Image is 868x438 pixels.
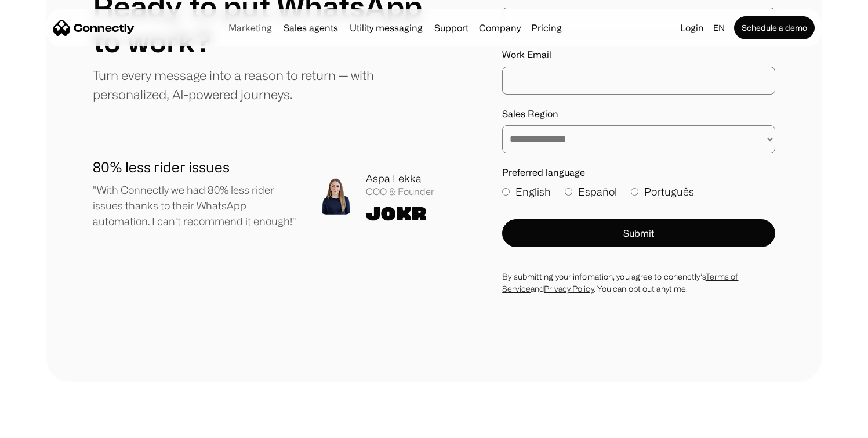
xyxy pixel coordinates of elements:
[734,16,815,39] a: Schedule a demo
[502,167,775,178] label: Preferred language
[544,284,593,293] a: Privacy Policy
[502,49,775,60] label: Work Email
[502,270,775,295] div: By submitting your infomation, you agree to conenctly’s and . You can opt out anytime.
[475,20,524,36] div: Company
[279,23,343,32] a: Sales agents
[345,23,427,32] a: Utility messaging
[366,186,434,197] div: COO & Founder
[526,23,566,32] a: Pricing
[93,66,434,104] p: Turn every message into a reason to return — with personalized, AI-powered journeys.
[93,182,297,229] p: "With Connectly we had 80% less rider issues thanks to their WhatsApp automation. I can't recomme...
[565,188,572,196] input: Español
[224,23,277,32] a: Marketing
[12,417,70,434] aside: Language selected: English
[565,184,617,200] label: Español
[675,20,709,36] a: Login
[502,188,510,196] input: English
[713,20,725,36] div: en
[430,23,473,32] a: Support
[502,272,738,293] a: Terms of Service
[93,157,297,178] h1: 80% less rider issues
[502,108,775,120] label: Sales Region
[709,20,732,36] div: en
[479,20,521,36] div: Company
[631,184,694,200] label: Português
[366,171,434,186] div: Aspa Lekka
[502,184,551,200] label: English
[631,188,638,196] input: Português
[23,418,70,434] ul: Language list
[502,219,775,247] button: Submit
[53,19,135,37] a: home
